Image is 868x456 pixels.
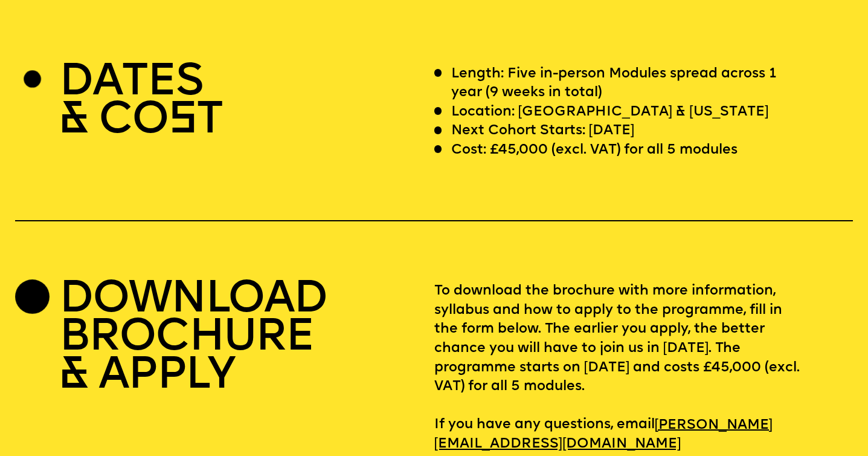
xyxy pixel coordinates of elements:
h2: DATES & CO T [59,65,222,141]
p: Next Cohort Starts: [DATE] [451,122,635,141]
p: To download the brochure with more information, syllabus and how to apply to the programme, fill ... [434,282,854,454]
p: Location: [GEOGRAPHIC_DATA] & [US_STATE] [451,103,769,122]
h2: DOWNLOAD BROCHURE & APPLY [59,282,326,396]
span: S [169,99,196,143]
p: Cost: £45,000 (excl. VAT) for all 5 modules [451,141,738,160]
p: Length: Five in-person Modules spread across 1 year (9 weeks in total) [451,65,801,103]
